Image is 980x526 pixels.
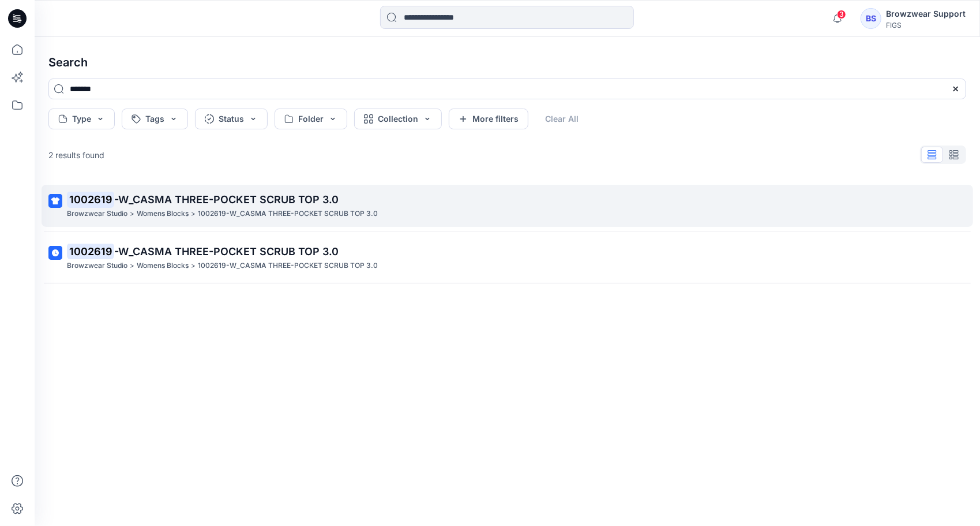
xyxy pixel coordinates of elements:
[67,243,114,259] mark: 1002619
[67,260,127,272] p: Browzwear Studio
[195,109,268,129] button: Status
[886,21,966,29] div: FIGS
[198,260,378,272] p: 1002619-W_CASMA THREE-POCKET SCRUB TOP 3.0
[275,109,347,129] button: Folder
[449,109,528,129] button: More filters
[837,10,846,19] span: 3
[114,193,339,206] span: -W_CASMA THREE-POCKET SCRUB TOP 3.0
[114,245,339,258] span: -W_CASMA THREE-POCKET SCRUB TOP 3.0
[191,260,196,272] p: >
[130,208,134,220] p: >
[48,149,104,161] p: 2 results found
[39,46,975,79] h4: Search
[354,109,442,129] button: Collection
[42,185,973,227] a: 1002619-W_CASMA THREE-POCKET SCRUB TOP 3.0Browzwear Studio>Womens Blocks>1002619-W_CASMA THREE-PO...
[67,191,114,207] mark: 1002619
[886,7,966,21] div: Browzwear Support
[122,109,188,129] button: Tags
[198,208,378,220] p: 1002619-W_CASMA THREE-POCKET SCRUB TOP 3.0
[861,8,881,29] div: BS
[191,208,196,220] p: >
[137,260,189,272] p: Womens Blocks
[130,260,134,272] p: >
[48,109,115,129] button: Type
[42,237,973,279] a: 1002619-W_CASMA THREE-POCKET SCRUB TOP 3.0Browzwear Studio>Womens Blocks>1002619-W_CASMA THREE-PO...
[137,208,189,220] p: Womens Blocks
[67,208,127,220] p: Browzwear Studio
